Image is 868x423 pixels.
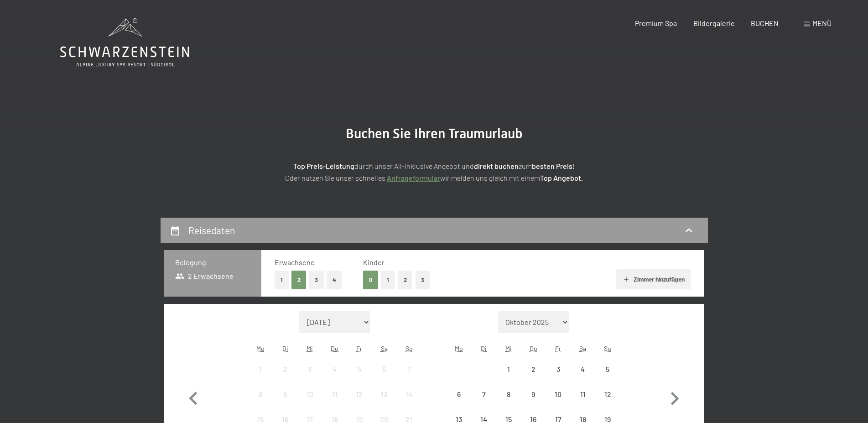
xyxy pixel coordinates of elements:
div: 11 [323,391,346,413]
div: Anreise nicht möglich [595,357,620,381]
div: Mon Oct 06 2025 [447,382,471,407]
h3: Belegung [175,257,250,267]
div: Fri Oct 03 2025 [546,357,570,381]
a: Anfrageformular [387,173,440,182]
div: Anreise nicht möglich [322,382,347,407]
a: Bildergalerie [693,19,735,27]
abbr: Freitag [356,345,362,352]
div: Anreise nicht möglich [372,382,396,407]
div: 6 [447,391,470,413]
div: Sun Oct 05 2025 [595,357,620,381]
div: Anreise nicht möglich [546,382,570,407]
div: Anreise nicht möglich [347,382,372,407]
div: Fri Sep 05 2025 [347,357,372,381]
div: 8 [497,391,520,413]
div: Anreise nicht möglich [571,357,595,381]
h2: Reisedaten [188,225,235,236]
span: Buchen Sie Ihren Traumurlaub [346,125,523,141]
div: 10 [546,391,569,413]
abbr: Mittwoch [307,345,313,352]
div: Thu Sep 11 2025 [322,382,347,407]
div: Anreise nicht möglich [447,382,471,407]
div: Mon Sep 08 2025 [248,382,273,407]
button: 0 [363,271,378,289]
div: Anreise nicht möglich [571,382,595,407]
div: Tue Oct 07 2025 [472,382,496,407]
div: Wed Oct 01 2025 [496,357,521,381]
div: Wed Oct 08 2025 [496,382,521,407]
strong: Top Angebot. [540,173,583,182]
div: Anreise nicht möglich [595,382,620,407]
div: Anreise nicht möglich [273,382,297,407]
abbr: Sonntag [405,345,413,352]
abbr: Montag [256,345,265,352]
span: 2 Erwachsene [175,271,234,281]
div: 4 [323,366,346,388]
div: Sun Sep 07 2025 [396,357,421,381]
div: Anreise nicht möglich [546,357,570,381]
div: Anreise nicht möglich [521,357,546,381]
div: 7 [473,391,495,413]
div: 1 [497,366,520,388]
div: Wed Sep 10 2025 [297,382,322,407]
div: 7 [397,366,420,388]
div: Wed Sep 03 2025 [297,357,322,381]
div: Anreise nicht möglich [297,357,322,381]
div: 5 [348,366,371,388]
abbr: Dienstag [282,345,288,352]
a: Premium Spa [635,19,677,27]
abbr: Montag [455,345,463,352]
p: durch unser All-inklusive Angebot und zum ! Oder nutzen Sie unser schnelles wir melden uns gleich... [206,160,662,183]
div: Anreise nicht möglich [322,357,347,381]
div: Anreise nicht möglich [396,357,421,381]
div: 12 [348,391,371,413]
div: Sat Sep 06 2025 [372,357,396,381]
div: Anreise nicht möglich [297,382,322,407]
div: Anreise nicht möglich [347,357,372,381]
div: Sat Oct 11 2025 [571,382,595,407]
abbr: Donnerstag [331,345,338,352]
div: 10 [298,391,321,413]
div: Anreise nicht möglich [396,382,421,407]
div: Anreise nicht möglich [496,357,521,381]
span: Kinder [363,258,385,266]
div: Thu Oct 09 2025 [521,382,546,407]
div: 14 [397,391,420,413]
button: 1 [275,271,289,289]
div: Anreise nicht möglich [521,382,546,407]
div: Sun Sep 14 2025 [396,382,421,407]
button: 2 [291,271,307,289]
span: BUCHEN [751,19,779,27]
div: Anreise nicht möglich [472,382,496,407]
div: Anreise nicht möglich [496,382,521,407]
div: 4 [572,366,594,388]
div: Anreise nicht möglich [372,357,396,381]
div: 12 [596,391,619,413]
div: 6 [373,366,395,388]
strong: direkt buchen [474,162,519,170]
div: 13 [373,391,395,413]
button: 4 [327,271,342,289]
div: Anreise nicht möglich [273,357,297,381]
div: Fri Oct 10 2025 [546,382,570,407]
div: Thu Sep 04 2025 [322,357,347,381]
abbr: Samstag [579,345,586,352]
abbr: Freitag [555,345,561,352]
strong: Top Preis-Leistung [293,162,354,170]
div: 8 [249,391,272,413]
div: Anreise nicht möglich [248,382,273,407]
div: 1 [249,366,272,388]
div: Mon Sep 01 2025 [248,357,273,381]
button: 3 [416,271,431,289]
div: Fri Sep 12 2025 [347,382,372,407]
button: 3 [309,271,324,289]
div: 2 [274,366,296,388]
button: 1 [381,271,395,289]
button: Zimmer hinzufügen [616,269,691,289]
div: 11 [572,391,594,413]
abbr: Samstag [381,345,388,352]
div: Thu Oct 02 2025 [521,357,546,381]
button: 2 [398,271,413,289]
